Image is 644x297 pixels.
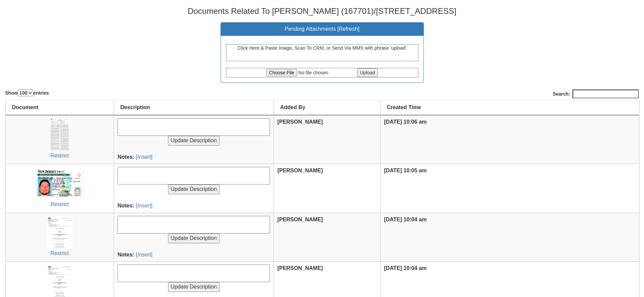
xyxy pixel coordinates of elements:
h3: Pending Attachments [ ] [226,26,418,32]
b: [DATE] 10:04 am [384,265,427,271]
th: Created Time [380,100,639,115]
a: Restrict [50,153,69,158]
label: Search: [553,90,639,98]
th: Added By [274,100,380,115]
b: [DATE] 10:04 am [384,217,427,222]
b: [DATE] 10:06 am [384,119,427,125]
h3: Documents Related To [PERSON_NAME] (167701)/[STREET_ADDRESS] [5,7,639,16]
a: Restrict [50,201,69,207]
input: Update Description [168,233,220,243]
a: [Insert] [136,154,152,160]
b: Notes: [118,203,134,208]
div: Click Here & Paste Image, Scan To CRM, or Send Via MMS with phrase 'upload' [226,44,418,61]
input: Update Description [168,136,220,146]
img: uid(148)-103b3cee-e522-39cd-4b70-3c8e0aab0b17.jpg [46,216,72,250]
a: Restrict [50,250,69,256]
a: [Insert] [136,252,152,257]
th: Document [5,100,114,115]
input: Update Description [168,282,220,292]
th: [PERSON_NAME] [274,213,380,262]
b: [DATE] 10:05 am [384,168,427,173]
label: Show entries [5,90,49,96]
th: [PERSON_NAME] [274,115,380,164]
b: Notes: [118,154,134,160]
input: Upload [357,68,378,77]
a: Refresh [339,26,358,32]
img: uid(148)-f5ffed11-18d2-72d8-3c4e-da12cce6767b.jpg [49,118,70,152]
input: Update Description [168,184,220,194]
a: [Insert] [136,203,152,208]
th: Description [114,100,274,115]
input: Search: [573,90,639,98]
b: Notes: [118,252,134,257]
img: uid(148)-2c669551-151e-2aef-3bb0-818fc637a0a0.jpg [36,167,84,201]
th: [PERSON_NAME] [274,164,380,213]
select: Showentries [18,90,33,96]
